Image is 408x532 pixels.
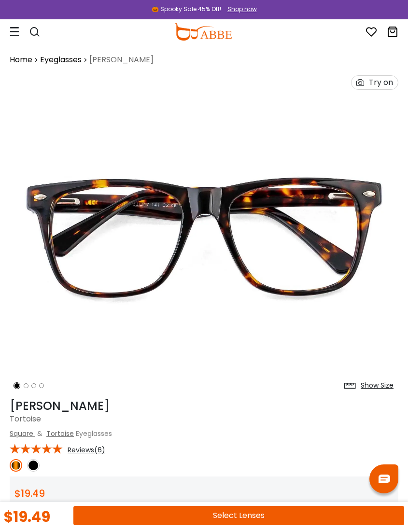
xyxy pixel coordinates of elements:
a: Shop now [223,5,257,13]
a: Tortoise [46,429,74,438]
img: abbeglasses.com [174,23,231,41]
div: Try on [369,76,393,89]
button: Select Lenses [73,506,404,525]
span: Tortoise [10,413,41,424]
img: Montalvo Tortoise Acetate Eyeglasses , SpringHinges , UniversalBridgeFit Frames from ABBE Glasses [10,70,398,394]
a: Square [10,429,33,438]
h1: [PERSON_NAME] [10,399,398,413]
div: 🎃 Spooky Sale 45% Off! [152,5,221,14]
span: Reviews(6) [68,446,105,454]
span: Eyeglasses [76,429,112,438]
a: Home [10,54,32,66]
div: $19.49 [4,510,50,524]
span: & [35,429,44,438]
img: chat [379,475,390,483]
span: [PERSON_NAME] [89,54,154,66]
div: Show Size [361,380,394,391]
div: Shop now [227,5,257,14]
a: Eyeglasses [40,54,82,66]
span: $19.49 [14,487,45,500]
